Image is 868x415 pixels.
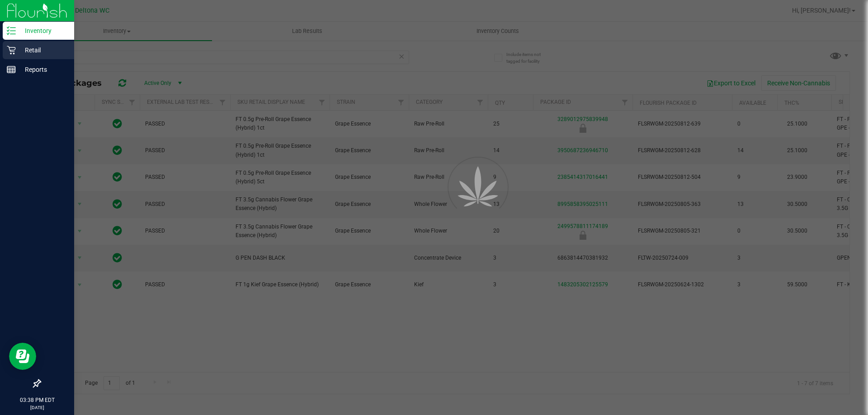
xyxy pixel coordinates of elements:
[9,343,36,370] iframe: Resource center
[16,25,70,36] p: Inventory
[4,404,70,411] p: [DATE]
[16,45,70,56] p: Retail
[7,26,16,35] inline-svg: Inventory
[4,396,70,404] p: 03:38 PM EDT
[7,65,16,74] inline-svg: Reports
[7,46,16,55] inline-svg: Retail
[16,64,70,75] p: Reports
